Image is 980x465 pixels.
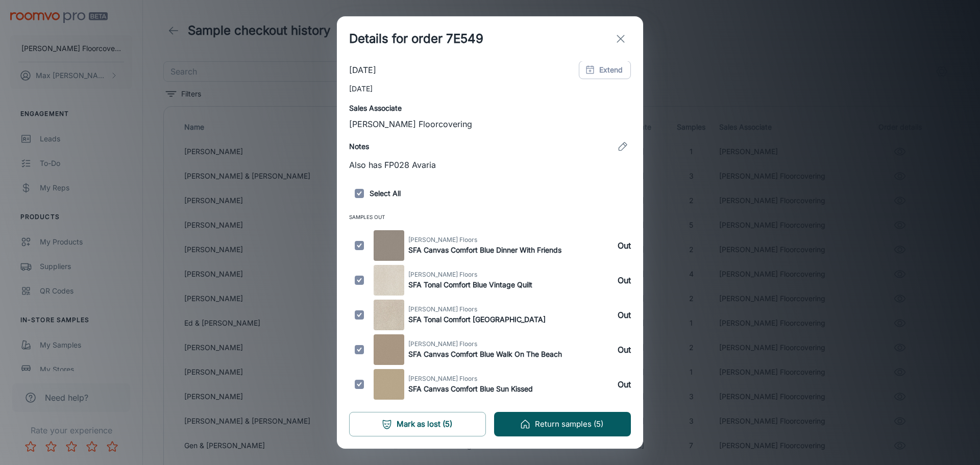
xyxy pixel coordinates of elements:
[349,412,486,436] button: Mark as lost (5)
[374,369,404,400] img: SFA Canvas Comfort Blue Sun Kissed
[349,83,631,94] p: [DATE]
[408,305,546,314] span: [PERSON_NAME] Floors
[408,244,561,256] h6: SFA Canvas Comfort Blue Dinner With Friends
[349,118,631,130] p: [PERSON_NAME] Floorcovering
[618,378,631,390] h6: Out
[494,412,631,436] button: Return samples (5)
[349,159,631,171] p: Also has FP028 Avaria
[349,30,483,48] h1: Details for order 7E549
[408,383,533,395] h6: SFA Canvas Comfort Blue Sun Kissed
[349,183,631,204] h6: Select All
[349,64,376,76] p: [DATE]
[610,29,631,49] button: exit
[374,334,404,365] img: SFA Canvas Comfort Blue Walk On The Beach
[374,300,404,330] img: SFA Tonal Comfort Blue Sand Castle
[349,141,369,152] h6: Notes
[408,374,533,383] span: [PERSON_NAME] Floors
[408,270,532,279] span: [PERSON_NAME] Floors
[579,61,631,79] button: Extend
[349,103,631,114] h6: Sales Associate
[618,274,631,286] h6: Out
[408,314,546,325] h6: SFA Tonal Comfort [GEOGRAPHIC_DATA]
[618,344,631,356] h6: Out
[408,235,561,244] span: [PERSON_NAME] Floors
[349,212,631,226] span: Samples Out
[618,309,631,321] h6: Out
[408,279,532,290] h6: SFA Tonal Comfort Blue Vintage Quilt
[374,230,404,261] img: SFA Canvas Comfort Blue Dinner With Friends
[408,339,562,349] span: [PERSON_NAME] Floors
[618,239,631,252] h6: Out
[408,349,562,360] h6: SFA Canvas Comfort Blue Walk On The Beach
[374,265,404,296] img: SFA Tonal Comfort Blue Vintage Quilt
